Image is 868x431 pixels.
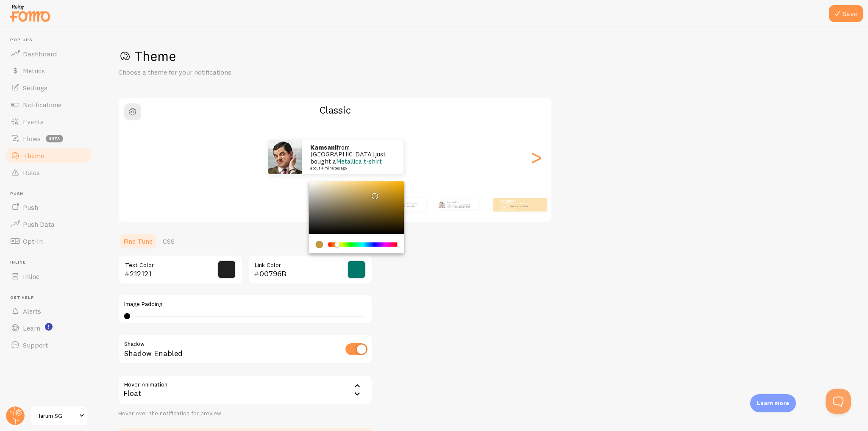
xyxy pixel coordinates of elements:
p: Choose a theme for your notifications [118,67,322,77]
span: Get Help [10,295,92,300]
a: Notifications [5,96,92,113]
a: Push Data [5,216,92,233]
span: Pop-ups [10,37,92,43]
p: from [GEOGRAPHIC_DATA] just bought a [500,199,534,210]
strong: Kamsani [500,199,510,203]
a: Inline [5,268,92,285]
a: Push [5,199,92,216]
a: Metallica t-shirt [455,206,470,208]
a: Harum SG [31,406,88,426]
a: Metrics [5,62,92,79]
div: Learn more [750,394,796,412]
p: from [GEOGRAPHIC_DATA] just bought a [447,200,475,209]
span: Harum SG [36,411,77,421]
small: about 4 minutes ago [500,208,533,210]
a: Settings [5,79,92,96]
p: from [GEOGRAPHIC_DATA] just bought a [310,144,395,170]
strong: Kamsani [310,143,337,151]
span: Inline [23,272,39,281]
a: Theme [5,147,92,164]
span: beta [46,135,63,142]
img: fomo-relay-logo-orange.svg [9,2,51,24]
label: Image Padding [124,300,367,308]
a: Dashboard [5,45,92,62]
a: Fine Tune [118,233,158,250]
span: Settings [23,83,47,92]
a: Alerts [5,303,92,320]
strong: Kamsani [447,201,456,203]
a: Learn [5,320,92,336]
span: Events [23,117,44,126]
a: Metallica t-shirt [397,205,415,208]
a: Metallica t-shirt [336,157,382,165]
p: Learn more [757,399,789,407]
div: Chrome color picker [309,181,404,253]
a: CSS [158,233,180,250]
small: about 4 minutes ago [387,208,422,210]
span: Learn [23,324,40,332]
span: Rules [23,168,40,177]
p: from [GEOGRAPHIC_DATA] just bought a [387,199,423,210]
span: Alerts [23,307,41,315]
a: Opt-In [5,233,92,250]
a: Metallica t-shirt [510,205,528,208]
a: Flows beta [5,130,92,147]
div: Float [118,375,373,405]
div: Next slide [531,127,541,188]
iframe: Help Scout Beacon - Open [826,389,851,414]
div: Shadow Enabled [118,334,373,365]
small: about 4 minutes ago [310,166,392,170]
a: Rules [5,164,92,181]
span: Push [23,203,38,211]
span: Push Data [23,220,55,228]
span: Inline [10,260,92,265]
span: Notifications [23,100,61,109]
img: Fomo [268,140,302,174]
svg: <p>Watch New Feature Tutorials!</p> [45,323,53,331]
h1: Theme [118,47,848,65]
img: Fomo [438,201,445,208]
span: Support [23,341,48,349]
span: Metrics [23,67,45,75]
h2: Classic [119,103,551,117]
a: Support [5,336,92,353]
div: Hover over the notification for preview [118,410,373,417]
span: Flows [23,134,41,143]
img: Fomo [309,198,322,211]
span: Dashboard [23,50,57,58]
span: Push [10,191,92,197]
a: Events [5,113,92,130]
span: Theme [23,151,44,160]
div: current color is #C19A3F [316,241,323,248]
span: Opt-In [23,237,43,245]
